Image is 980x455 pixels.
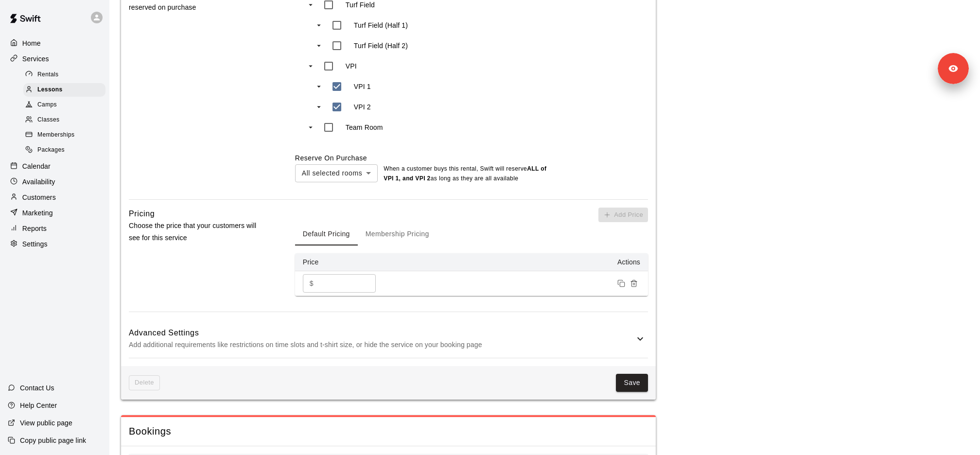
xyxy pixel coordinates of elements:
[129,320,648,358] div: Advanced SettingsAdd additional requirements like restrictions on time slots and t-shirt size, or...
[346,122,383,132] p: Team Room
[37,130,74,140] span: Memberships
[354,102,371,112] p: VPI 2
[8,221,102,236] a: Reports
[8,36,102,51] a: Home
[23,83,105,97] div: Lessons
[23,143,109,158] a: Packages
[23,143,105,157] div: Packages
[37,145,65,155] span: Packages
[23,128,105,142] div: Memberships
[8,190,102,205] a: Customers
[23,113,109,128] a: Classes
[22,177,55,187] p: Availability
[23,67,109,82] a: Rentals
[8,206,102,220] a: Marketing
[23,128,109,143] a: Memberships
[20,436,86,445] p: Copy public page link
[354,20,408,30] p: Turf Field (Half 1)
[295,154,367,162] label: Reserve On Purchase
[37,85,63,95] span: Lessons
[20,401,57,410] p: Help Center
[392,253,648,271] th: Actions
[23,82,109,97] a: Lessons
[8,52,102,66] a: Services
[22,38,41,48] p: Home
[129,375,160,390] span: This lesson can't be deleted because its tied to: credits,
[295,253,392,271] th: Price
[354,41,408,51] p: Turf Field (Half 2)
[22,224,47,233] p: Reports
[358,222,437,245] button: Membership Pricing
[20,383,54,393] p: Contact Us
[37,115,59,125] span: Classes
[22,161,51,171] p: Calendar
[616,374,648,392] button: Save
[129,208,155,220] h6: Pricing
[22,239,48,249] p: Settings
[23,98,109,113] a: Camps
[295,164,378,182] div: All selected rooms
[8,175,102,189] a: Availability
[129,327,634,339] h6: Advanced Settings
[8,159,102,174] a: Calendar
[23,113,105,127] div: Classes
[8,237,102,251] a: Settings
[354,82,371,91] p: VPI 1
[384,164,554,184] p: When a customer buys this rental , Swift will reserve as long as they are all available
[37,100,57,110] span: Camps
[129,425,648,438] span: Bookings
[384,165,546,182] b: ALL of VPI 1, and VPI 2
[628,277,640,290] button: Remove price
[20,418,72,428] p: View public page
[295,222,358,245] button: Default Pricing
[22,54,49,64] p: Services
[346,61,357,71] p: VPI
[615,277,628,290] button: Duplicate price
[22,208,53,218] p: Marketing
[22,192,56,202] p: Customers
[23,68,105,82] div: Rentals
[310,279,314,289] p: $
[37,70,59,80] span: Rentals
[129,220,264,244] p: Choose the price that your customers will see for this service
[23,98,105,112] div: Camps
[129,339,634,351] p: Add additional requirements like restrictions on time slots and t-shirt size, or hide the service...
